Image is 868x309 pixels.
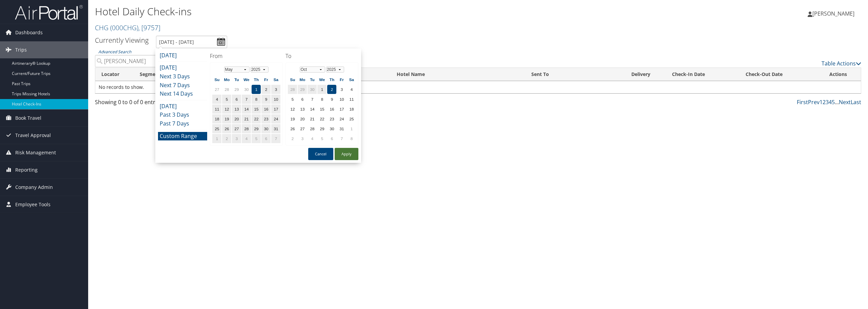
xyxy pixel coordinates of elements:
td: 24 [337,114,346,123]
th: Th [252,75,261,84]
a: Table Actions [822,60,861,67]
td: 21 [242,114,251,123]
td: 17 [337,104,346,114]
td: 1 [212,134,221,143]
td: 2 [261,85,271,94]
td: 11 [212,104,221,114]
h4: To [285,52,358,60]
li: [DATE] [158,102,207,111]
td: 28 [222,85,231,94]
th: Check-Out Date: activate to sort column ascending [739,68,823,81]
td: 15 [317,104,327,114]
td: 18 [212,114,221,123]
td: 7 [271,134,280,143]
td: 1 [317,85,327,94]
td: 16 [261,104,271,114]
td: 29 [232,85,241,94]
span: Employee Tools [15,196,51,213]
a: 5 [832,98,835,106]
th: Sa [271,75,280,84]
td: 27 [232,124,241,133]
a: Last [851,98,861,106]
td: 22 [317,114,327,123]
td: 24 [271,114,280,123]
th: Segment: activate to sort column ascending [134,68,177,81]
a: 4 [829,98,832,106]
td: 5 [288,95,297,104]
td: No records to show. [95,81,861,93]
td: 23 [261,114,271,123]
td: 23 [327,114,336,123]
td: 31 [337,124,346,133]
th: We [242,75,251,84]
h4: From [210,52,283,60]
th: Th [327,75,336,84]
td: 4 [347,85,356,94]
td: 29 [298,85,307,94]
th: Su [212,75,221,84]
span: , [ 9757 ] [138,23,160,32]
td: 5 [317,134,327,143]
td: 7 [242,95,251,104]
td: 30 [261,124,271,133]
td: 27 [212,85,221,94]
span: Trips [15,41,27,58]
h3: Currently Viewing [95,36,149,45]
td: 18 [347,104,356,114]
td: 8 [252,95,261,104]
a: 1 [820,98,823,106]
input: Advanced Search [95,55,279,67]
li: Custom Range [158,132,207,141]
td: 8 [317,95,327,104]
a: First [797,98,808,106]
td: 20 [298,114,307,123]
span: Dashboards [15,24,43,41]
td: 2 [327,85,336,94]
td: 25 [212,124,221,133]
td: 11 [347,95,356,104]
a: [PERSON_NAME] [808,3,861,24]
a: 2 [823,98,826,106]
td: 28 [308,124,317,133]
td: 30 [308,85,317,94]
td: 22 [252,114,261,123]
li: Next 7 Days [158,81,207,90]
th: Actions [823,68,861,81]
span: Reporting [15,161,38,178]
span: Risk Management [15,144,56,161]
td: 6 [327,134,336,143]
td: 13 [232,104,241,114]
li: Next 14 Days [158,90,207,98]
td: 6 [298,95,307,104]
td: 15 [252,104,261,114]
a: Advanced Search [98,49,131,55]
div: Showing 0 to 0 of 0 entries (filtered from NaN total entries) [95,98,279,110]
td: 25 [347,114,356,123]
td: 26 [288,124,297,133]
button: Cancel [308,148,333,160]
td: 4 [212,95,221,104]
td: 29 [317,124,327,133]
span: ( 000CHG ) [110,23,138,32]
td: 4 [242,134,251,143]
td: 5 [252,134,261,143]
td: 12 [288,104,297,114]
li: Next 3 Days [158,72,207,81]
th: Sa [347,75,356,84]
li: Past 7 Days [158,119,207,128]
img: airportal-logo.png [15,4,83,20]
td: 6 [261,134,271,143]
td: 12 [222,104,231,114]
td: 2 [222,134,231,143]
th: Check-In Date: activate to sort column ascending [666,68,739,81]
td: 10 [271,95,280,104]
td: 2 [288,134,297,143]
td: 14 [242,104,251,114]
td: 3 [298,134,307,143]
td: 7 [337,134,346,143]
th: Fr [261,75,271,84]
td: 6 [232,95,241,104]
span: … [835,98,839,106]
th: Sent To: activate to sort column ascending [525,68,625,81]
td: 5 [222,95,231,104]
